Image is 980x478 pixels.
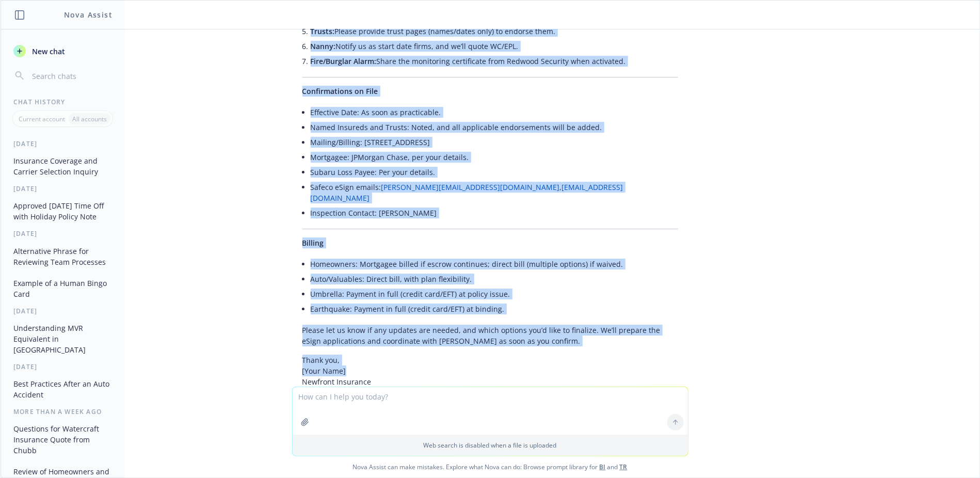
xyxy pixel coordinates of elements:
span: Trusts: [311,26,335,36]
p: Web search is disabled when a file is uploaded [299,441,682,450]
p: Current account [19,115,65,123]
li: Named Insureds and Trusts: Noted, and all applicable endorsements will be added. [311,120,678,135]
button: Questions for Watercraft Insurance Quote from Chubb [9,420,116,459]
li: Earthquake: Payment in full (credit card/EFT) at binding. [311,301,678,316]
div: [DATE] [1,307,124,315]
li: Please provide trust pages (names/dates only) to endorse them. [311,24,678,39]
li: Homeowners: Mortgagee billed if escrow continues; direct bill (multiple options) if waived. [311,257,678,272]
span: Confirmations on File [302,86,378,96]
input: Search chats [30,69,112,83]
button: Alternative Phrase for Reviewing Team Processes [9,243,116,270]
li: Share the monitoring certificate from Redwood Security when activated. [311,54,678,69]
span: New chat [30,46,65,57]
button: Insurance Coverage and Carrier Selection Inquiry [9,152,116,180]
div: More than a week ago [1,407,124,416]
li: Safeco eSign emails: , [311,180,678,205]
div: [DATE] [1,184,124,193]
span: Fire/Burglar Alarm: [311,56,377,66]
li: Mortgagee: JPMorgan Chase, per your details. [311,150,678,165]
p: Thank you, [Your Name] Newfront Insurance [302,355,678,387]
div: Chat History [1,98,124,106]
button: Example of a Human Bingo Card [9,275,116,302]
p: Please let us know if any updates are needed, and which options you’d like to finalize. We’ll pre... [302,325,678,346]
li: Inspection Contact: [PERSON_NAME] [311,205,678,220]
span: Nova Assist can make mistakes. Explore what Nova can do: Browse prompt library for and [5,456,975,477]
button: Understanding MVR Equivalent in [GEOGRAPHIC_DATA] [9,320,116,358]
li: Auto/Valuables: Direct bill, with plan flexibility. [311,272,678,286]
button: New chat [9,42,116,60]
li: Notify us as start date firms, and we’ll quote WC/EPL. [311,39,678,54]
a: TR [620,463,628,471]
button: Approved [DATE] Time Off with Holiday Policy Note [9,197,116,225]
button: Best Practices After an Auto Accident [9,375,116,403]
li: Effective Date: As soon as practicable. [311,105,678,120]
div: [DATE] [1,362,124,371]
li: Mailing/Billing: [STREET_ADDRESS] [311,135,678,150]
li: Umbrella: Payment in full (credit card/EFT) at policy issue. [311,286,678,301]
div: [DATE] [1,139,124,148]
a: BI [600,463,606,471]
div: [DATE] [1,229,124,238]
span: Billing [302,238,324,248]
span: Nanny: [311,41,336,51]
li: Subaru Loss Payee: Per your details. [311,165,678,180]
p: All accounts [72,115,107,123]
a: [PERSON_NAME][EMAIL_ADDRESS][DOMAIN_NAME] [381,182,560,192]
h1: Nova Assist [64,9,113,20]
